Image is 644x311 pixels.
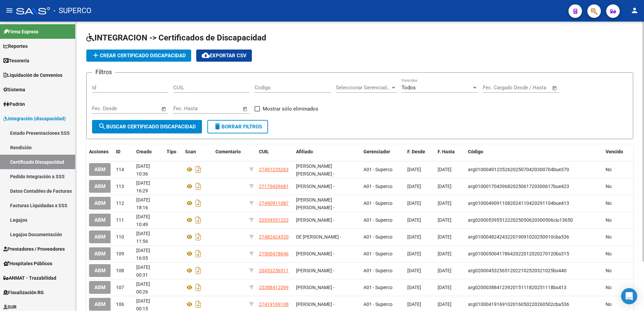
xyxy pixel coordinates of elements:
[182,145,213,159] datatable-header-cell: Scan
[113,145,134,159] datatable-header-cell: ID
[606,268,612,273] span: No
[207,120,268,133] button: Borrar Filtros
[89,180,111,192] button: ABM
[259,217,289,223] span: 20539551222
[603,145,633,159] datatable-header-cell: Vencido
[259,268,289,273] span: 20453256511
[259,167,289,172] span: 27491235263
[94,167,106,173] span: ABM
[293,145,361,159] datatable-header-cell: Afiliado
[89,214,111,226] button: ABM
[631,6,639,14] mat-icon: person
[363,167,392,172] span: A01 - Superco
[363,285,392,290] span: A01 - Superco
[259,200,289,206] span: 27490911087
[215,149,241,154] span: Comentario
[468,285,566,290] span: arg02000388412392015111820251118bs413
[116,149,120,154] span: ID
[53,3,91,18] span: - SUPERCO
[468,149,483,154] span: Código
[89,230,111,243] button: ABM
[468,217,573,223] span: arg02000539551222025050620300506ciu13650
[363,251,392,256] span: A01 - Superco
[606,251,612,256] span: No
[3,100,25,108] span: Padrón
[94,184,106,190] span: ABM
[468,302,569,307] span: arg01000419169102016050220260502cba536
[621,288,637,304] div: Open Intercom Messenger
[259,184,289,189] span: 27170439681
[3,303,17,311] span: SUR
[136,214,150,227] span: [DATE] 10:49
[407,268,421,273] span: [DATE]
[194,215,203,225] i: Descargar documento
[361,145,405,159] datatable-header-cell: Gerenciador
[3,57,29,64] span: Tesorería
[296,302,334,307] span: [PERSON_NAME] -
[438,217,451,223] span: [DATE]
[296,217,334,223] span: [PERSON_NAME] -
[296,149,313,154] span: Afiliado
[136,281,150,294] span: [DATE] 00:26
[3,115,66,122] span: Integración (discapacidad)
[483,85,505,91] input: Start date
[438,302,451,307] span: [DATE]
[407,149,425,154] span: F. Desde
[438,149,455,154] span: F. Hasta
[259,302,289,307] span: 27419169108
[363,302,392,307] span: A01 - Superco
[194,198,203,209] i: Descargar documento
[120,105,153,112] input: End date
[89,264,111,277] button: ABM
[296,184,334,189] span: [PERSON_NAME] -
[116,200,124,206] span: 112
[468,184,569,189] span: arg01000170439682025061720300617bue423
[405,145,435,159] datatable-header-cell: F. Desde
[606,234,612,240] span: No
[185,149,196,154] span: Scan
[3,71,62,79] span: Liquidación de Convenios
[438,285,451,290] span: [DATE]
[194,282,203,293] i: Descargar documento
[511,85,544,91] input: End date
[296,251,334,256] span: [PERSON_NAME] -
[136,265,150,278] span: [DATE] 00:31
[468,200,569,206] span: arg01000490911082024110420291104bue413
[94,234,106,240] span: ABM
[116,285,124,290] span: 107
[98,122,106,130] mat-icon: search
[116,167,124,172] span: 114
[3,245,65,253] span: Prestadores / Proveedores
[89,197,111,209] button: ABM
[94,285,106,291] span: ABM
[606,149,623,154] span: Vencido
[606,200,612,206] span: No
[468,234,569,240] span: arg01000482424322019091020250910cba536
[259,285,289,290] span: 23388412399
[116,268,124,273] span: 108
[86,50,191,62] button: Crear Certificado Discapacidad
[194,164,203,175] i: Descargar documento
[407,217,421,223] span: [DATE]
[296,234,341,240] span: DE [PERSON_NAME] -
[213,145,246,159] datatable-header-cell: Comentario
[89,163,111,176] button: ABM
[136,180,150,193] span: [DATE] 16:29
[259,234,289,240] span: 27482424320
[164,145,182,159] datatable-header-cell: Tipo
[136,231,150,244] span: [DATE] 11:56
[136,197,150,210] span: [DATE] 18:16
[3,274,56,282] span: ANMAT - Trazabilidad
[468,268,566,273] span: arg02000453256512022102520321025bs440
[438,167,451,172] span: [DATE]
[3,86,25,93] span: Sistema
[213,122,222,130] mat-icon: delete
[92,120,202,133] button: Buscar Certificado Discapacidad
[407,184,421,189] span: [DATE]
[465,145,603,159] datatable-header-cell: Código
[194,265,203,276] i: Descargar documento
[3,260,52,267] span: Hospitales Públicos
[407,251,421,256] span: [DATE]
[116,217,124,223] span: 111
[606,184,612,189] span: No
